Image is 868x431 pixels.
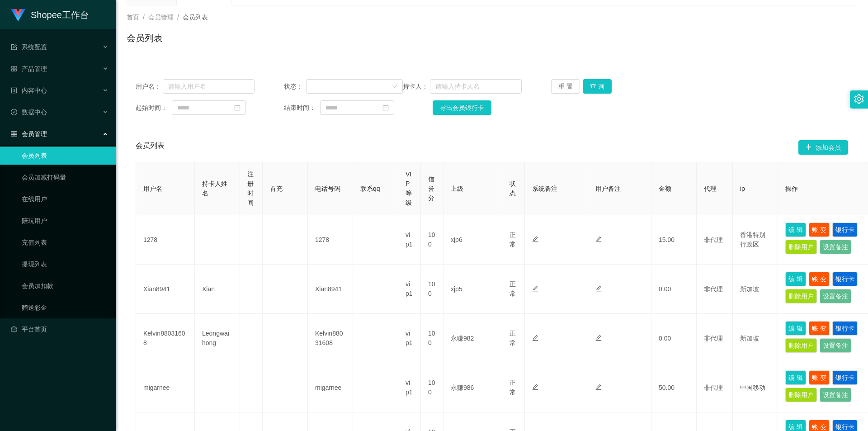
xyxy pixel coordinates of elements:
span: VIP等级 [406,171,412,206]
td: Leongwaihong [195,314,240,363]
td: Xian [195,265,240,314]
td: xjp5 [443,265,502,314]
span: 内容中心 [11,87,47,94]
span: 注册时间 [247,171,254,206]
a: 赠送彩金 [22,298,108,317]
button: 账 变 [809,223,830,237]
button: 删除用户 [785,338,817,353]
span: 正常 [509,280,516,297]
button: 删除用户 [785,289,817,303]
span: 正常 [509,231,516,248]
button: 导出会员银行卡 [433,100,491,115]
td: 1278 [308,215,353,265]
button: 设置备注 [820,338,851,353]
span: 上级 [451,185,463,192]
span: 会员列表 [183,14,208,21]
i: 图标: edit [532,236,538,242]
button: 银行卡 [832,272,858,286]
span: 状态： [284,82,306,91]
td: 香港特别行政区 [733,215,778,265]
td: vip1 [398,314,421,363]
button: 编 辑 [785,223,806,237]
span: 联系qq [360,185,380,192]
td: 100 [421,363,443,412]
td: Xian8941 [308,265,353,314]
button: 图标: plus添加会员 [798,140,848,155]
span: 状态 [509,180,516,197]
span: 操作 [785,185,798,192]
td: xjp6 [443,215,502,265]
i: 图标: table [11,131,17,137]
span: 非代理 [704,384,723,391]
td: 永赚982 [443,314,502,363]
input: 请输入持卡人名 [430,79,522,94]
span: 非代理 [704,285,723,293]
button: 账 变 [809,370,830,385]
span: 正常 [509,330,516,346]
button: 重 置 [551,79,580,94]
input: 请输入用户名 [163,79,255,94]
td: 新加坡 [733,314,778,363]
button: 设置备注 [820,289,851,303]
span: 非代理 [704,236,723,243]
i: 图标: edit [595,335,602,341]
a: 提现列表 [22,255,108,273]
i: 图标: form [11,44,17,50]
i: 图标: calendar [234,104,241,111]
span: 金额 [659,185,671,192]
button: 编 辑 [785,321,806,336]
button: 删除用户 [785,240,817,254]
span: 系统备注 [532,185,557,192]
button: 编 辑 [785,370,806,385]
td: 永赚986 [443,363,502,412]
td: 100 [421,314,443,363]
a: 会员加减打码量 [22,168,108,186]
td: 50.00 [651,363,697,412]
button: 设置备注 [820,240,851,254]
span: 首页 [127,14,139,21]
td: migarnee [308,363,353,412]
td: 15.00 [651,215,697,265]
a: 会员列表 [22,147,108,165]
td: 1278 [136,215,195,265]
i: 图标: edit [532,335,538,341]
span: 持卡人： [403,82,430,91]
td: 新加坡 [733,265,778,314]
button: 设置备注 [820,388,851,402]
span: 会员管理 [11,130,47,137]
button: 编 辑 [785,272,806,286]
td: vip1 [398,265,421,314]
td: vip1 [398,363,421,412]
button: 银行卡 [832,321,858,336]
td: 100 [421,265,443,314]
td: migarnee [136,363,195,412]
span: 用户名： [136,82,163,91]
span: 信誉分 [428,175,434,202]
a: 陪玩用户 [22,212,108,230]
span: 首充 [270,185,283,192]
td: 100 [421,215,443,265]
span: ip [740,185,745,192]
a: 图标: dashboard平台首页 [11,320,108,338]
span: 会员管理 [148,14,174,21]
i: 图标: edit [532,384,538,390]
button: 银行卡 [832,223,858,237]
span: 持卡人姓名 [202,180,227,197]
a: 会员加扣款 [22,277,108,295]
img: logo.9652507e.png [11,9,25,22]
td: vip1 [398,215,421,265]
h1: Shopee工作台 [31,0,89,29]
td: 0.00 [651,314,697,363]
i: 图标: edit [595,384,602,390]
td: Kelvin88031608 [308,314,353,363]
i: 图标: down [392,84,397,90]
span: 结束时间： [284,103,320,113]
i: 图标: edit [595,236,602,242]
i: 图标: check-circle-o [11,109,17,115]
a: 在线用户 [22,190,108,208]
i: 图标: edit [595,285,602,292]
button: 银行卡 [832,370,858,385]
i: 图标: appstore-o [11,66,17,72]
td: 0.00 [651,265,697,314]
span: 用户名 [143,185,162,192]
